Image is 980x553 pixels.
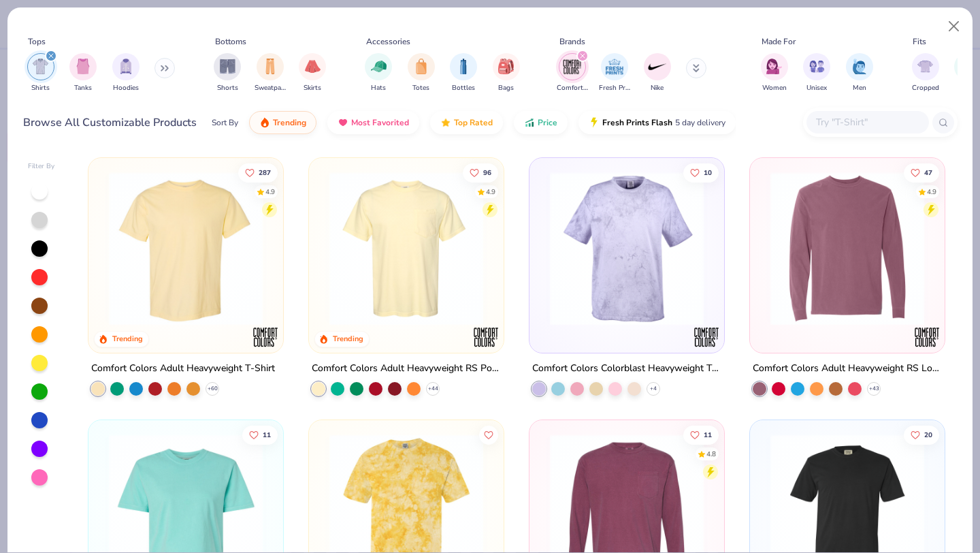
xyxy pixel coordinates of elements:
img: trending.gif [259,117,270,128]
img: Sweatpants Image [263,59,278,74]
div: filter for Men [846,53,873,93]
span: + 44 [428,385,438,393]
img: Hoodies Image [118,59,133,74]
button: Most Favorited [327,111,419,134]
span: 5 day delivery [675,115,725,131]
span: 96 [483,169,491,176]
img: 8efac5f7-8da2-47f5-bf92-f12be686d45d [764,172,931,326]
button: Like [683,163,719,182]
button: Like [243,425,278,444]
img: Bags Image [498,59,513,74]
img: 34ad4b46-4ea9-4906-bfcf-04d29c725a53 [710,172,877,326]
button: filter button [846,53,873,93]
div: Tops [28,35,46,48]
button: Price [514,111,568,134]
img: Nike Image [647,57,668,77]
div: 4.9 [266,187,276,197]
div: filter for Women [761,53,788,93]
img: TopRated.gif [440,117,451,128]
img: Hats Image [371,59,387,74]
div: filter for Fresh Prints [599,53,630,93]
span: 47 [924,169,932,176]
button: filter button [112,53,140,93]
div: filter for Bags [493,53,520,93]
span: Comfort Colors [557,83,588,93]
button: filter button [408,53,435,93]
button: filter button [761,53,788,93]
span: Bags [498,83,514,93]
button: Close [941,14,967,39]
span: + 4 [650,385,657,393]
span: Fresh Prints [599,83,630,93]
span: Skirts [304,83,321,93]
img: Cropped Image [917,59,933,74]
button: filter button [299,53,326,93]
button: Top Rated [430,111,503,134]
div: Comfort Colors Colorblast Heavyweight T-Shirt [532,360,721,377]
div: filter for Sweatpants [255,53,286,93]
img: Shirts Image [33,59,48,74]
div: 4.9 [486,187,495,197]
div: Comfort Colors Adult Heavyweight RS Pocket T-Shirt [312,360,501,377]
span: Nike [651,83,664,93]
img: Comfort Colors logo [472,323,500,351]
span: + 43 [868,385,879,393]
div: filter for Comfort Colors [557,53,588,93]
div: Sort By [212,116,238,129]
img: 27c6cb27-5d5c-4d2b-bf76-b46d0731714b [543,172,710,326]
div: Comfort Colors Adult Heavyweight T-Shirt [91,360,275,377]
img: Comfort Colors Image [562,57,583,77]
button: filter button [214,53,241,93]
div: Filter By [28,161,55,172]
button: Fresh Prints Flash5 day delivery [578,111,736,134]
button: filter button [255,53,286,93]
img: Bottles Image [456,59,471,74]
div: filter for Hats [365,53,392,93]
span: 20 [924,431,932,438]
button: Like [239,163,278,182]
span: Tanks [74,83,92,93]
span: Trending [273,117,306,128]
img: Women Image [766,59,782,74]
span: 11 [704,431,712,438]
div: Fits [913,35,926,48]
img: Totes Image [414,59,429,74]
span: 287 [259,169,272,176]
img: Comfort Colors logo [913,323,940,351]
button: filter button [493,53,520,93]
div: Accessories [366,35,410,48]
img: Skirts Image [305,59,321,74]
div: filter for Bottles [450,53,477,93]
button: filter button [644,53,671,93]
div: filter for Unisex [803,53,830,93]
span: Totes [412,83,429,93]
img: Comfort Colors logo [252,323,279,351]
img: Comfort Colors logo [693,323,720,351]
button: Like [683,425,719,444]
div: Brands [559,35,585,48]
img: Unisex Image [809,59,825,74]
span: Men [853,83,866,93]
span: Cropped [912,83,939,93]
div: Made For [762,35,796,48]
button: Like [479,425,498,444]
div: 4.9 [927,187,936,197]
span: Fresh Prints Flash [602,117,672,128]
span: Shirts [31,83,50,93]
span: + 60 [208,385,218,393]
div: filter for Skirts [299,53,326,93]
div: Comfort Colors Adult Heavyweight RS Long-Sleeve T-Shirt [753,360,942,377]
span: Hoodies [113,83,139,93]
button: Like [904,425,939,444]
span: 10 [704,169,712,176]
img: Shorts Image [220,59,235,74]
button: Trending [249,111,316,134]
span: Top Rated [454,117,493,128]
div: Bottoms [215,35,246,48]
div: 4.8 [706,449,716,459]
div: Browse All Customizable Products [23,114,197,131]
div: filter for Nike [644,53,671,93]
button: filter button [69,53,97,93]
img: flash.gif [589,117,600,128]
span: 11 [263,431,272,438]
